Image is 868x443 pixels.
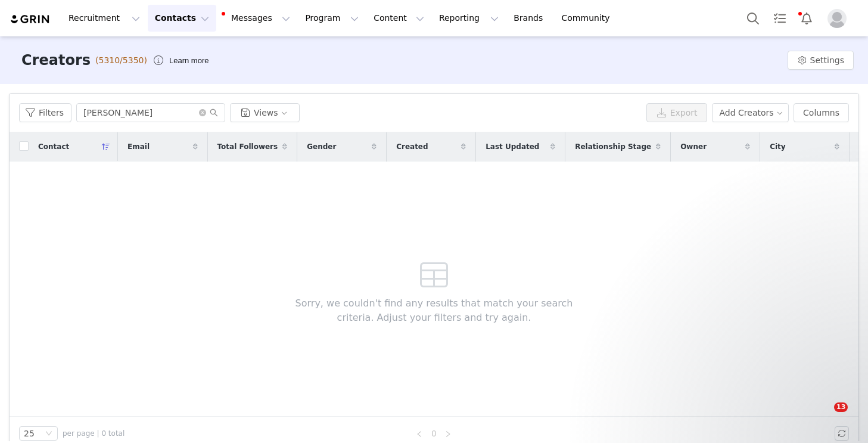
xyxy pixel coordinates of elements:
[412,426,427,441] li: Previous Page
[810,402,838,431] iframe: Intercom live chat
[794,5,820,32] button: Notifications
[21,49,91,71] h3: Creators
[486,141,539,152] span: Last Updated
[427,427,440,440] a: 0
[95,54,147,67] span: (5310/5350)
[210,109,218,117] i: icon: search
[794,103,849,122] button: Columns
[24,427,35,440] div: 25
[38,141,69,152] span: Contact
[76,103,225,122] input: Search...
[307,141,336,152] span: Gender
[834,402,848,412] span: 13
[788,51,854,70] button: Settings
[127,141,150,152] span: Email
[680,141,707,152] span: Owner
[19,103,71,122] button: Filters
[148,5,216,32] button: Contacts
[618,327,856,411] iframe: Intercom notifications message
[10,14,51,25] img: grin logo
[366,5,431,32] button: Content
[396,141,428,152] span: Created
[230,103,300,122] button: Views
[167,55,211,67] div: Tooltip anchor
[63,428,125,439] span: per page | 0 total
[199,109,206,116] i: icon: close-circle
[770,141,785,152] span: City
[217,5,297,32] button: Messages
[740,5,766,32] button: Search
[555,5,623,32] a: Community
[820,9,858,28] button: Profile
[277,296,591,325] span: Sorry, we couldn't find any results that match your search criteria. Adjust your filters and try ...
[217,141,278,152] span: Total Followers
[298,5,366,32] button: Program
[444,430,452,438] i: icon: right
[827,9,847,28] img: placeholder-profile.jpg
[416,430,423,438] i: icon: left
[441,426,455,441] li: Next Page
[61,5,147,32] button: Recruitment
[646,103,707,122] button: Export
[45,430,52,438] i: icon: down
[767,5,793,32] a: Tasks
[427,426,441,441] li: 0
[712,103,789,122] button: Add Creators
[506,5,553,32] a: Brands
[432,5,506,32] button: Reporting
[575,141,651,152] span: Relationship Stage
